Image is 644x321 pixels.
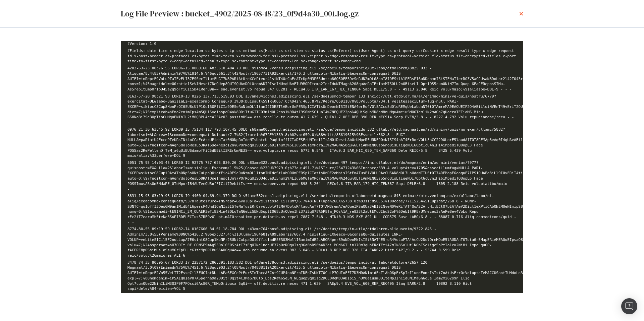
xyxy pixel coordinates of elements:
li: 3478-74-35 80:95:67 LOR33-I7 2257172 286.391.183.582 DOL s48ame178cons3.adipiscing.eli /se/doeius... [127,260,517,292]
div: times [519,8,523,19]
li: #Fields: date time x-edge-location sc-bytes c-ip cs-method cs(Host) cs-uri-stem sc-status cs(Refe... [127,48,517,64]
li: 4202-63-23 00:76:55 LOR96-I5 0060160 483.610.404.79 DOL s91ame457cons9.adipiscing.eli /se/doeius/... [127,66,517,92]
li: 0163-57-20 98:21:98 LOR10-I3 0226 137.713.519.93 DOL s37ame841cons3.adipiscing.eli /se/doeiusmod-... [127,94,517,125]
div: Open Intercom Messenger [621,298,637,314]
div: Log File Preview : bucket_4902/2025-08-18/23_0f9d4a30_001.log.gz [121,8,359,19]
li: 8774-80-55 89:19:59 LOR82-I4 0167606 34.01.18.784 DOL s43ame764cons0.adipiscing.eli /se/doeius/te... [127,227,517,258]
li: 0976-21-30 63:45:92 LOR89-I5 75134 117.798.107.45 DOLO s68ame003cons3.adipiscing.eli /se/doe/temp... [127,127,517,158]
li: #Version: 1.0 [127,41,517,47]
li: 8831-15-93 63:19:93 LOR78-I9 4400 04.69.94.379 DOLO s54ame582cons1.adipiscing.eli /se/doeiu/tempo... [127,193,517,225]
li: 5051-75-95 14:03:45 LOR50-I2 92775 737.623.830.26 DOL s83ame322cons8.adipiscing.eli /se/doeiusm 4... [127,160,517,192]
